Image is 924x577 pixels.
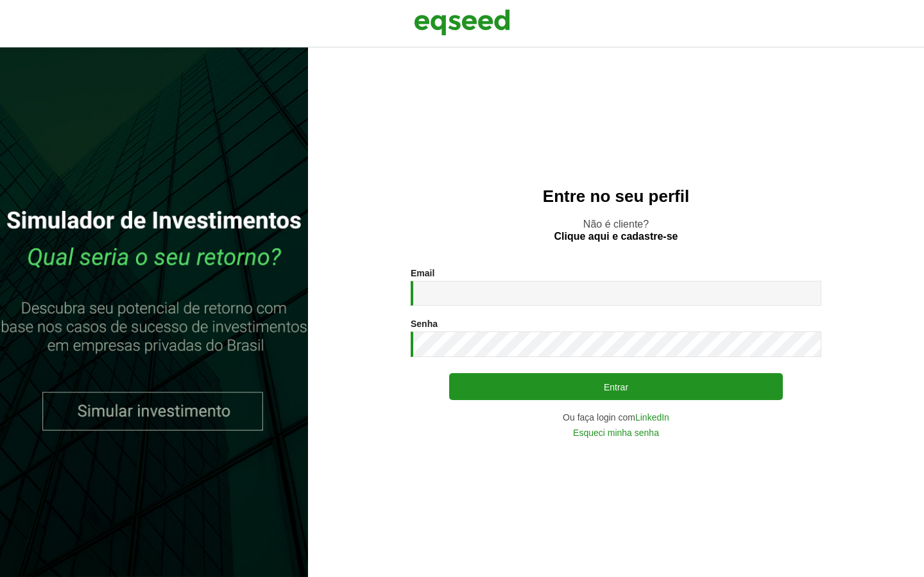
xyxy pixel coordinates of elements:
img: EqSeed Logo [414,6,510,38]
label: Senha [411,319,438,328]
button: Entrar [449,373,783,400]
div: Ou faça login com [411,413,821,422]
p: Não é cliente? [334,218,898,242]
label: Email [411,269,434,278]
a: LinkedIn [635,413,669,422]
h2: Entre no seu perfil [334,187,898,206]
a: Clique aqui e cadastre-se [554,231,678,242]
a: Esqueci minha senha [573,428,659,437]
